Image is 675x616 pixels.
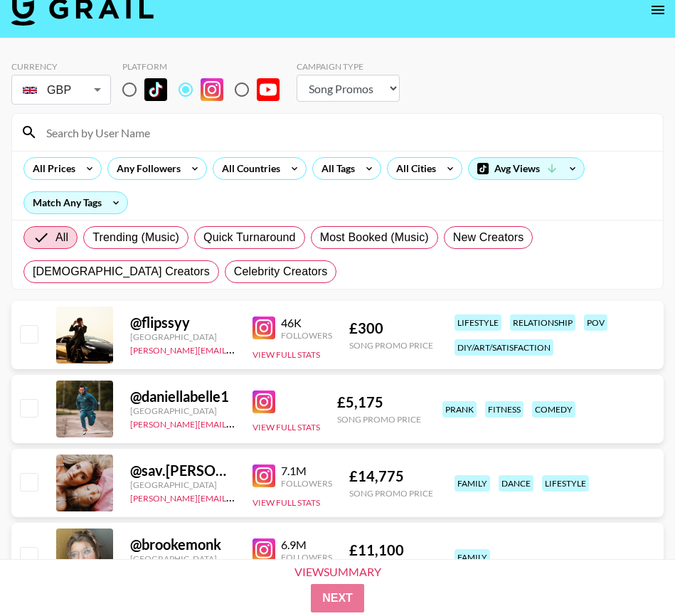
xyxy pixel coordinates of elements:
div: All Prices [24,158,78,179]
div: [GEOGRAPHIC_DATA] [130,331,235,342]
div: All Cities [388,158,439,179]
div: @ brookemonk [130,536,235,553]
span: All [55,229,68,246]
button: View Full Stats [253,349,320,360]
div: family [455,475,490,492]
img: Instagram [201,78,223,101]
div: All Tags [313,158,358,179]
div: Followers [281,478,332,489]
div: Match Any Tags [24,192,127,213]
div: family [455,549,490,565]
div: [GEOGRAPHIC_DATA] [130,479,235,490]
img: Instagram [253,464,275,487]
span: Quick Turnaround [203,229,296,246]
div: prank [442,401,477,418]
span: New Creators [453,229,524,246]
div: comedy [532,401,575,418]
div: 46K [281,316,332,330]
span: [DEMOGRAPHIC_DATA] Creators [33,263,210,280]
span: Celebrity Creators [234,263,328,280]
div: relationship [510,314,575,331]
div: dance [499,475,533,492]
div: Followers [281,552,332,563]
div: £ 11,100 [349,541,433,559]
div: lifestyle [455,314,501,331]
div: £ 14,775 [349,467,433,485]
div: pov [584,314,607,331]
img: TikTok [144,78,167,101]
a: [PERSON_NAME][EMAIL_ADDRESS][DOMAIN_NAME] [130,342,341,356]
div: diy/art/satisfaction [455,339,553,356]
div: Platform [122,61,291,72]
a: [PERSON_NAME][EMAIL_ADDRESS][DOMAIN_NAME] [130,416,341,430]
div: @ daniellabelle1 [130,388,235,405]
img: Instagram [253,391,275,413]
div: [GEOGRAPHIC_DATA] [130,553,235,564]
button: View Full Stats [253,497,320,508]
a: [PERSON_NAME][EMAIL_ADDRESS][DOMAIN_NAME] [130,490,341,504]
div: £ 300 [349,319,433,337]
div: Song Promo Price [349,340,433,351]
img: YouTube [257,78,280,101]
div: GBP [14,78,108,102]
div: @ flipssyy [130,314,235,331]
span: Trending (Music) [92,229,179,246]
button: View Full Stats [253,422,320,432]
div: fitness [485,401,523,418]
iframe: Drift Widget Chat Controller [604,545,658,599]
div: [GEOGRAPHIC_DATA] [130,405,235,416]
div: £ 5,175 [337,393,421,411]
div: All Countries [213,158,283,179]
div: Avg Views [469,158,584,179]
div: @ sav.[PERSON_NAME] [130,462,235,479]
img: Instagram [253,538,275,561]
div: Any Followers [108,158,184,179]
div: Currency [11,61,111,72]
div: lifestyle [542,475,589,492]
div: Campaign Type [297,61,400,72]
div: Followers [281,330,332,341]
div: View Summary [282,565,393,578]
span: Most Booked (Music) [320,229,429,246]
input: Search by User Name [38,121,654,144]
button: Next [311,584,364,612]
div: Song Promo Price [337,414,421,425]
div: Song Promo Price [349,488,433,499]
div: 7.1M [281,464,332,478]
img: Instagram [253,317,275,339]
div: 6.9M [281,538,332,552]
